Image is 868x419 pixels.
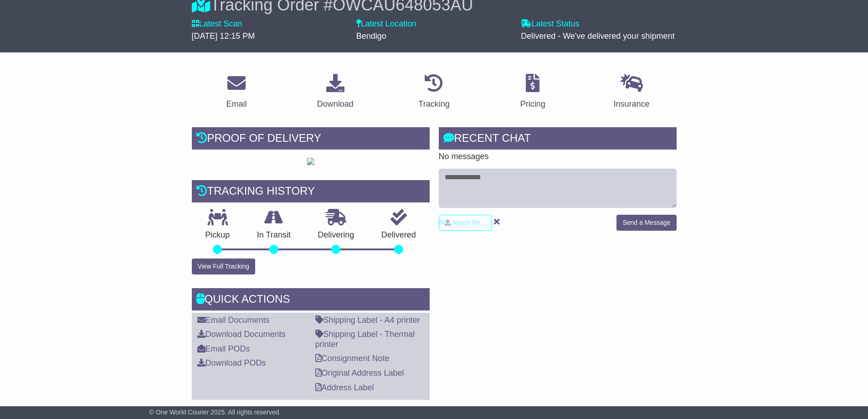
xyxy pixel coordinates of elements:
[520,98,545,110] div: Pricing
[192,31,255,41] span: [DATE] 12:15 PM
[315,368,404,378] a: Original Address Label
[192,127,430,152] div: Proof of Delivery
[192,180,430,205] div: Tracking history
[356,31,386,41] span: Bendigo
[439,152,677,162] p: No messages
[614,98,650,110] div: Insurance
[197,344,250,353] a: Email PODs
[192,259,255,274] button: View Full Tracking
[307,158,314,165] img: GetPodImage
[149,409,281,416] span: © One World Courier 2025. All rights reserved.
[317,98,354,110] div: Download
[356,19,416,29] label: Latest Location
[197,358,266,367] a: Download PODs
[439,127,677,152] div: RECENT CHAT
[412,71,455,114] a: Tracking
[192,288,430,313] div: Quick Actions
[521,31,674,41] span: Delivered - We've delivered your shipment
[243,230,304,240] p: In Transit
[368,230,430,240] p: Delivered
[192,230,244,240] p: Pickup
[418,98,449,110] div: Tracking
[197,330,286,339] a: Download Documents
[315,354,390,363] a: Consignment Note
[220,71,252,114] a: Email
[197,316,270,325] a: Email Documents
[304,230,368,240] p: Delivering
[192,19,242,29] label: Latest Scan
[226,98,247,110] div: Email
[315,316,420,325] a: Shipping Label - A4 printer
[616,215,676,231] button: Send a Message
[311,71,360,114] a: Download
[521,19,579,29] label: Latest Status
[608,71,656,114] a: Insurance
[315,383,374,392] a: Address Label
[315,330,415,349] a: Shipping Label - Thermal printer
[514,71,551,114] a: Pricing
